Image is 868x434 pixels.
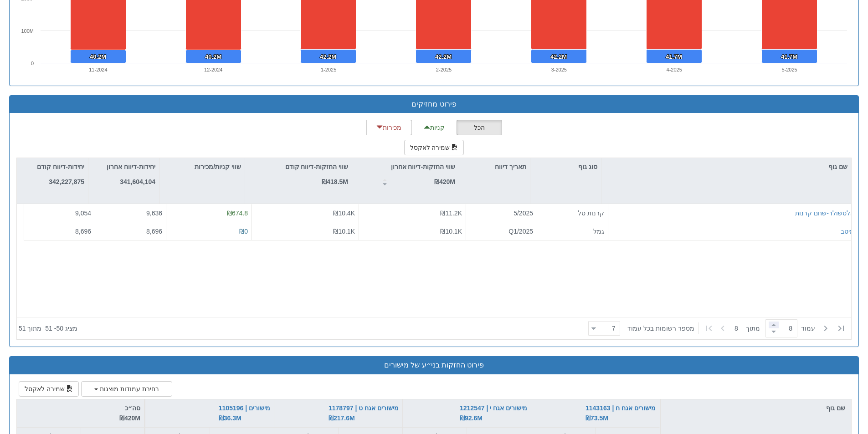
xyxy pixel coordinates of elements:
[661,399,851,417] div: שם גוף
[550,53,567,60] tspan: 42.2M
[435,53,452,60] tspan: 42.2M
[841,227,854,236] button: מיטב
[329,403,399,424] button: מישורים אגח ט | 1178797 ₪217.6M
[329,414,355,422] span: ₪217.6M
[601,158,851,175] div: שם גוף
[440,209,462,217] span: ₪11.2K
[205,53,221,60] tspan: 40.2M
[16,100,852,108] h3: פירוט מחזיקים
[89,67,107,72] text: 11-2024
[457,120,502,135] button: הכל
[329,403,399,424] div: מישורים אגח ט | 1178797
[31,61,34,66] text: 0
[239,228,248,235] span: ₪0
[734,324,746,333] span: 8
[470,227,533,236] div: Q1/2025
[530,158,601,175] div: סוג גוף
[28,227,91,236] div: 8,696
[541,209,604,218] div: קרנות סל
[21,28,34,34] text: 100M
[586,403,656,424] div: מישורים אגח ח | 1143163
[28,209,91,218] div: 9,054
[470,209,533,218] div: 5/2025
[440,228,462,235] span: ₪10.1K
[333,228,355,235] span: ₪10.1K
[541,227,604,236] div: גמל
[627,324,694,333] span: ‏מספר רשומות בכל עמוד
[666,53,682,60] tspan: 41.7M
[81,381,172,397] button: בחירת עמודות מוצגות
[795,209,854,218] button: אלטשולר-שחם קרנות
[107,162,155,172] p: יחידות-דיווח אחרון
[322,178,348,185] strong: ₪418.5M
[434,178,455,185] strong: ₪420M
[320,53,336,60] tspan: 42.2M
[459,158,530,175] div: תאריך דיווח
[801,324,815,333] span: ‏עמוד
[21,403,140,424] div: סה״כ
[90,53,106,60] tspan: 40.2M
[19,318,77,338] div: ‏מציג 50 - 51 ‏ מתוך 51
[49,178,84,185] strong: 342,227,875
[436,67,452,72] text: 2-2025
[551,67,567,72] text: 3-2025
[99,227,162,236] div: 8,696
[585,318,849,338] div: ‏ מתוך
[781,67,797,72] text: 5-2025
[219,403,270,424] div: מישורים | 1105196
[321,67,336,72] text: 1-2025
[16,361,852,369] h3: פירוט החזקות בני״ע של מישורים
[159,158,245,175] div: שווי קניות/מכירות
[227,209,248,217] span: ₪674.8
[366,120,412,135] button: מכירות
[219,403,270,424] button: מישורים | 1105196 ₪36.3M
[333,209,355,217] span: ₪10.4K
[204,67,222,72] text: 12-2024
[19,381,79,397] button: שמירה לאקסל
[119,414,140,422] span: ₪420M
[460,403,527,424] div: מישורים אגח י | 1212547
[586,414,608,422] span: ₪73.5M
[460,403,527,424] button: מישורים אגח י | 1212547 ₪92.6M
[460,414,483,422] span: ₪92.6M
[219,414,241,422] span: ₪36.3M
[120,178,155,185] strong: 341,604,104
[391,162,455,172] p: שווי החזקות-דיווח אחרון
[667,67,682,72] text: 4-2025
[37,162,84,172] p: יחידות-דיווח קודם
[411,120,457,135] button: קניות
[781,53,797,60] tspan: 41.7M
[586,403,656,424] button: מישורים אגח ח | 1143163 ₪73.5M
[404,140,464,155] button: שמירה לאקסל
[99,209,162,218] div: 9,636
[285,162,348,172] p: שווי החזקות-דיווח קודם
